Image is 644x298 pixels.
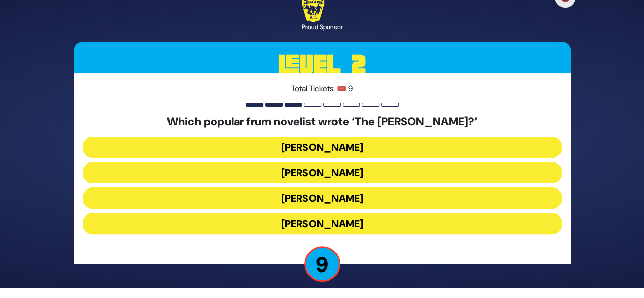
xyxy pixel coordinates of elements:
[83,137,562,158] button: [PERSON_NAME]
[83,187,562,209] button: [PERSON_NAME]
[83,115,562,128] h5: Which popular frum novelist wrote ‘The [PERSON_NAME]?’
[304,246,340,282] p: 9
[83,83,562,95] p: Total Tickets: 🎟️ 9
[74,42,571,88] h3: Level 2
[302,22,343,32] div: Proud Sponsor
[83,213,562,234] button: [PERSON_NAME]
[83,162,562,183] button: [PERSON_NAME]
